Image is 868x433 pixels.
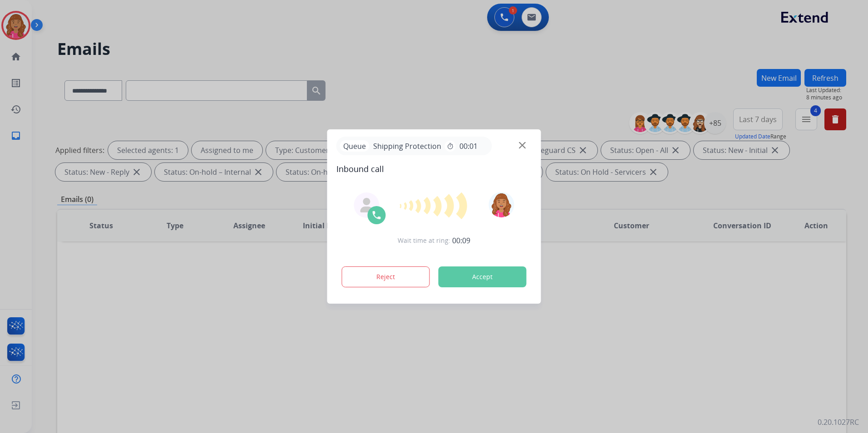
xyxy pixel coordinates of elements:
button: Reject [342,266,430,287]
span: 00:09 [452,235,470,246]
span: Shipping Protection [370,141,445,152]
span: Inbound call [336,162,532,175]
img: call-icon [371,210,382,221]
span: 00:01 [459,141,478,152]
img: avatar [488,192,514,217]
p: Queue [340,140,370,152]
mat-icon: timer [447,143,454,150]
p: 0.20.1027RC [818,417,859,428]
img: close-button [519,142,526,149]
img: agent-avatar [360,198,374,212]
span: Wait time at ring: [398,236,450,245]
button: Accept [439,266,527,287]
